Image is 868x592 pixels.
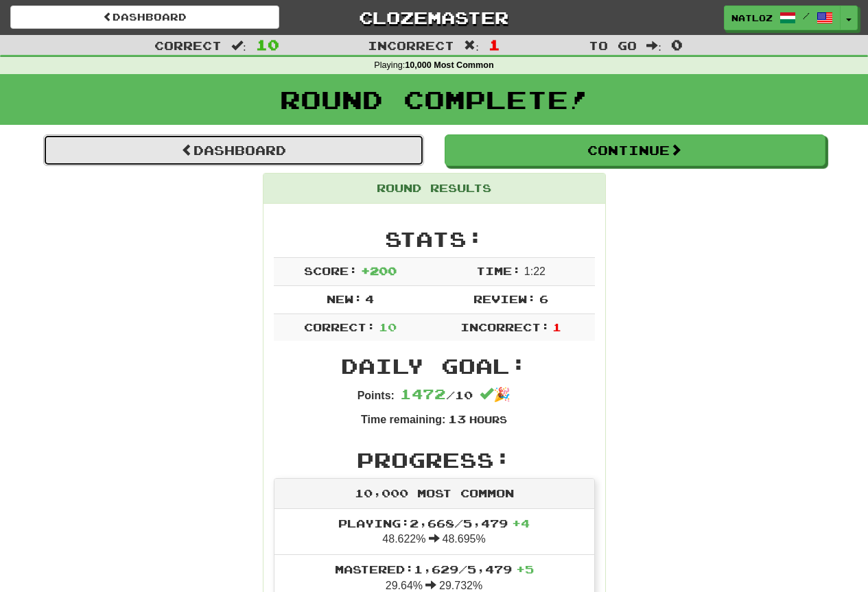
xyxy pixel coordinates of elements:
button: Continue [445,134,825,166]
a: Dashboard [10,5,279,29]
span: Mastered: 1,629 / 5,479 [335,563,534,576]
a: Clozemaster [300,5,569,29]
span: Score: [304,264,357,277]
span: Incorrect [368,38,454,52]
span: Time: [476,264,521,277]
span: 1 [552,320,561,333]
span: 6 [539,292,548,305]
h2: Progress: [274,449,595,471]
span: + 200 [361,264,397,277]
span: 13 [448,412,466,425]
div: 10,000 Most Common [274,479,594,509]
span: Incorrect: [460,320,550,333]
small: Hours [469,414,507,425]
h2: Stats: [274,228,595,250]
a: Natloz / [724,5,841,30]
span: / [803,11,810,21]
span: Playing: 2,668 / 5,479 [338,517,530,530]
span: Correct [154,38,222,52]
span: Correct: [304,320,375,333]
h1: Round Complete! [5,86,863,113]
span: 0 [671,36,683,53]
span: To go [589,38,637,52]
strong: Points: [357,390,395,401]
strong: 10,000 Most Common [405,60,493,70]
strong: Time remaining: [361,414,445,425]
span: 10 [379,320,397,333]
span: : [231,40,246,51]
span: Review: [473,292,536,305]
h2: Daily Goal: [274,355,595,377]
li: 48.622% 48.695% [274,509,594,556]
span: 1 [489,36,500,53]
span: 10 [256,36,279,53]
span: + 4 [512,517,530,530]
span: 1 : 22 [524,265,546,277]
span: / 10 [400,388,473,401]
span: Natloz [731,12,773,24]
span: 4 [365,292,374,305]
span: 1472 [400,386,446,402]
span: : [646,40,661,51]
span: New: [327,292,362,305]
span: 🎉 [480,387,511,402]
span: : [464,40,479,51]
div: Round Results [263,174,605,204]
span: + 5 [516,563,534,576]
a: Dashboard [43,134,424,166]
